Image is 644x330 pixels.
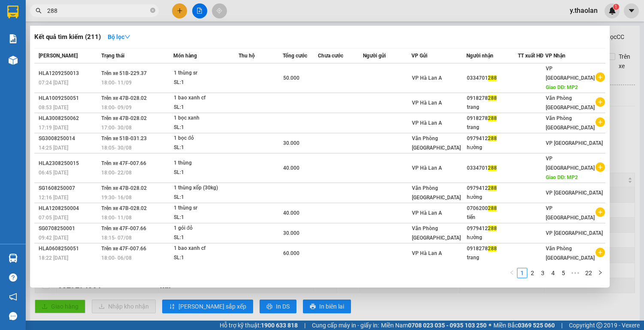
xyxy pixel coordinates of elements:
span: Tổng cước [283,53,307,59]
span: question-circle [9,273,17,282]
img: solution-icon [9,34,18,43]
li: 2 [527,268,538,278]
span: 18:22 [DATE] [39,255,68,261]
span: VP Gửi [411,53,427,59]
div: HLA2308250015 [39,159,99,168]
div: tiến [467,213,517,222]
div: 0334701 [467,164,517,173]
div: hường [467,193,517,202]
div: SL: 1 [174,253,238,263]
span: Món hàng [173,53,197,59]
span: search [36,8,42,14]
span: VP [GEOGRAPHIC_DATA] [546,190,603,196]
span: Giao DĐ: MP2 [546,84,578,90]
span: 288 [488,115,497,121]
div: SL: 1 [174,103,238,112]
li: 22 [582,268,595,278]
div: HLA1208250004 [39,204,99,213]
span: close-circle [150,8,155,13]
span: 60.000 [283,250,299,256]
li: Previous Page [507,268,517,278]
div: SL: 1 [174,143,238,153]
span: VP [GEOGRAPHIC_DATA] [546,230,603,236]
span: Văn Phòng [GEOGRAPHIC_DATA] [412,185,461,201]
span: 08:53 [DATE] [39,105,68,111]
strong: Bộ lọc [108,33,130,40]
span: notification [9,293,17,301]
span: 18:15 - 07/08 [101,235,132,241]
span: 40.000 [283,210,299,216]
a: 22 [583,268,595,278]
span: Văn Phòng [GEOGRAPHIC_DATA] [412,225,461,241]
span: 18:00 - 22/08 [101,170,132,176]
div: 1 gói đỏ [174,224,238,233]
div: 1 bọc đỏ [174,134,238,143]
span: plus-circle [596,248,605,257]
div: 0334701 [467,74,517,83]
span: plus-circle [596,97,605,107]
li: Next 5 Pages [568,268,582,278]
div: 0918278 [467,114,517,123]
span: right [598,270,603,275]
span: 17:19 [DATE] [39,125,68,131]
span: VP Hà Lan A [412,165,442,171]
span: 288 [488,246,497,252]
span: 40.000 [283,165,299,171]
div: trang [467,103,517,112]
span: message [9,312,17,320]
span: left [509,270,514,275]
span: 07:24 [DATE] [39,80,68,86]
span: VP Nhận [545,53,565,59]
div: 1 bao xanh cf [174,244,238,253]
span: 30.000 [283,230,299,236]
li: 3 [538,268,548,278]
div: SL: 1 [174,123,238,132]
span: Trên xe 47B-028.02 [101,115,147,121]
a: 2 [528,268,537,278]
span: close-circle [150,7,155,15]
span: Trên xe 47B-028.02 [101,185,147,191]
span: 12:16 [DATE] [39,195,68,201]
div: 1 thùng sr [174,204,238,213]
span: 07:05 [DATE] [39,215,68,221]
span: Thu hộ [239,53,255,59]
div: 1 bọc xanh [174,114,238,123]
div: hường [467,233,517,242]
span: 18:00 - 11/08 [101,215,132,221]
div: trang [467,123,517,132]
span: plus-circle [596,162,605,172]
span: Trên xe 51B-229.37 [101,70,147,76]
span: 17:00 - 30/08 [101,125,132,131]
div: HLA1009250051 [39,94,99,103]
a: 4 [548,268,558,278]
div: hường [467,143,517,152]
button: right [595,268,605,278]
div: SL: 1 [174,233,238,243]
div: trang [467,253,517,262]
span: ••• [568,268,582,278]
span: 18:00 - 06/08 [101,255,132,261]
span: 19:30 - 16/08 [101,195,132,201]
span: VP [GEOGRAPHIC_DATA] [546,66,595,81]
span: TT xuất HĐ [518,53,544,59]
span: 288 [488,135,497,141]
span: 30.000 [283,140,299,146]
span: Văn Phòng [GEOGRAPHIC_DATA] [412,135,461,151]
h3: Kết quả tìm kiếm ( 211 ) [34,33,101,42]
span: Trên xe 47F-007.66 [101,225,146,231]
a: 1 [517,268,527,278]
button: left [507,268,517,278]
span: Trên xe 47F-007.66 [101,246,146,252]
span: Trên xe 51B-031.23 [101,135,147,141]
div: 0706200 [467,204,517,213]
span: 06:45 [DATE] [39,170,68,176]
span: Trên xe 47B-028.02 [101,205,147,211]
span: [PERSON_NAME] [39,53,78,59]
span: Văn Phòng [GEOGRAPHIC_DATA] [546,95,595,111]
div: 1 thùng sr [174,69,238,78]
span: VP [GEOGRAPHIC_DATA] [546,205,595,221]
div: HLA1209250013 [39,69,99,78]
span: 09:42 [DATE] [39,235,68,241]
span: 288 [488,225,497,231]
li: 4 [548,268,558,278]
